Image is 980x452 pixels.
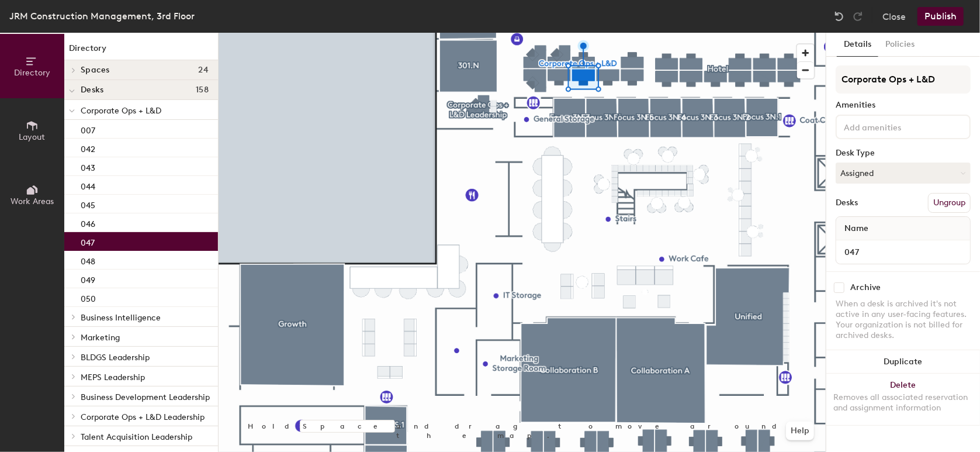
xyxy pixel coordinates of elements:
div: Amenities [836,101,971,110]
div: Removes all associated reservation and assignment information [833,392,973,413]
button: Policies [878,33,922,57]
button: Duplicate [826,350,980,374]
p: 049 [81,272,95,285]
div: Desks [836,198,858,208]
button: Details [837,33,878,57]
p: 050 [81,291,96,304]
span: Corporate Ops + L&D [81,106,161,116]
p: 045 [81,197,95,211]
span: 158 [196,85,209,95]
button: Ungroup [928,193,971,213]
p: 044 [81,178,95,192]
img: Undo [833,11,845,22]
input: Add amenities [842,119,947,133]
span: Marketing [81,333,120,343]
p: 042 [81,141,95,154]
div: Archive [850,283,881,292]
span: Business Development Leadership [81,392,210,402]
span: Layout [19,132,46,142]
div: When a desk is archived it's not active in any user-facing features. Your organization is not bil... [836,299,971,341]
span: MEPS Leadership [81,372,145,382]
p: 047 [81,234,95,248]
p: 007 [81,122,95,136]
div: Desk Type [836,149,971,158]
div: JRM Construction Management, 3rd Floor [9,9,195,23]
h1: Directory [64,42,218,60]
button: Help [786,422,814,440]
span: Work Areas [11,196,54,206]
button: Assigned [836,163,971,184]
p: 046 [81,216,95,229]
span: Name [839,218,874,239]
p: 043 [81,160,95,173]
span: Business Intelligence [81,313,161,323]
span: Corporate Ops + L&D Leadership [81,412,205,422]
span: Desks [81,85,103,95]
button: Close [882,7,906,26]
span: Talent Acquisition Leadership [81,432,192,442]
input: Unnamed desk [839,244,968,260]
img: Redo [852,11,864,22]
span: 24 [198,65,209,75]
span: BLDGS Leadership [81,353,150,363]
button: Publish [917,7,964,26]
span: Directory [14,68,50,78]
button: DeleteRemoves all associated reservation and assignment information [826,374,980,425]
span: Spaces [81,65,110,75]
p: 048 [81,253,95,267]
